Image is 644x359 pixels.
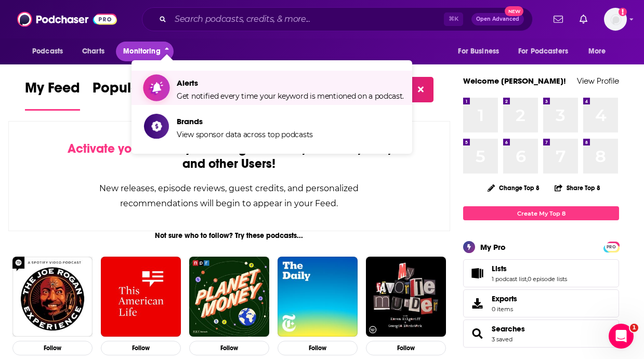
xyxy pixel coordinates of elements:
span: Get notified every time your keyword is mentioned on a podcast. [177,91,404,101]
button: Follow [12,341,93,356]
div: New releases, episode reviews, guest credits, and personalized recommendations will begin to appe... [61,181,398,211]
button: open menu [511,42,583,61]
a: View Profile [577,76,619,86]
a: 1 podcast list [492,275,527,283]
button: Follow [366,341,446,356]
span: PRO [605,243,617,251]
span: Podcasts [32,44,63,59]
input: Search podcasts, credits, & more... [170,11,444,28]
span: Exports [492,294,517,303]
a: Lists [492,264,567,273]
img: My Favorite Murder with Karen Kilgariff and Georgia Hardstark [366,257,446,337]
button: Open AdvancedNew [471,13,524,25]
span: 0 items [492,305,517,313]
button: Follow [278,341,358,356]
span: Lists [463,259,619,287]
a: Exports [463,289,619,317]
span: ⌘ K [444,12,463,26]
span: , [527,275,528,283]
button: Follow [101,341,181,356]
span: Lists [492,264,507,273]
span: Activate your Feed [68,141,174,156]
button: close menu [116,42,174,61]
button: Change Top 8 [481,181,546,194]
span: Popular Feed [93,79,181,103]
span: Charts [82,44,104,59]
div: Search podcasts, credits, & more... [142,7,533,31]
a: PRO [605,243,617,250]
div: My Pro [480,242,506,252]
a: Searches [492,324,525,334]
a: Welcome [PERSON_NAME]! [463,76,566,86]
a: My Feed [25,79,80,111]
div: Not sure who to follow? Try these podcasts... [8,231,450,240]
button: open menu [581,42,619,61]
a: Show notifications dropdown [549,10,567,28]
span: Searches [463,320,619,348]
button: open menu [451,42,512,61]
button: Follow [189,341,269,356]
a: Lists [467,266,488,281]
img: Podchaser - Follow, Share and Rate Podcasts [17,9,117,29]
a: Charts [75,42,111,61]
img: User Profile [604,8,627,31]
a: Searches [467,326,488,341]
span: Brands [177,116,313,126]
span: For Podcasters [518,44,568,59]
button: Share Top 8 [554,178,601,198]
span: Exports [467,296,488,311]
img: The Daily [278,257,358,337]
button: open menu [25,42,76,61]
img: This American Life [101,257,181,337]
a: Popular Feed [93,79,181,111]
span: More [588,44,606,59]
div: by following Podcasts, Creators, Lists, and other Users! [61,141,398,171]
svg: Add a profile image [619,8,627,16]
span: View sponsor data across top podcasts [177,130,313,139]
span: Open Advanced [476,17,519,22]
a: 0 episode lists [528,275,567,283]
a: 3 saved [492,336,512,343]
a: Create My Top 8 [463,206,619,220]
iframe: Intercom live chat [609,324,634,349]
a: Show notifications dropdown [575,10,592,28]
span: For Business [458,44,499,59]
span: My Feed [25,79,80,103]
img: The Joe Rogan Experience [12,257,93,337]
span: New [505,6,523,16]
span: Monitoring [123,44,160,59]
span: Alerts [177,78,404,88]
span: Logged in as mprihoda [604,8,627,31]
span: 1 [630,324,638,332]
button: Show profile menu [604,8,627,31]
img: Planet Money [189,257,269,337]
